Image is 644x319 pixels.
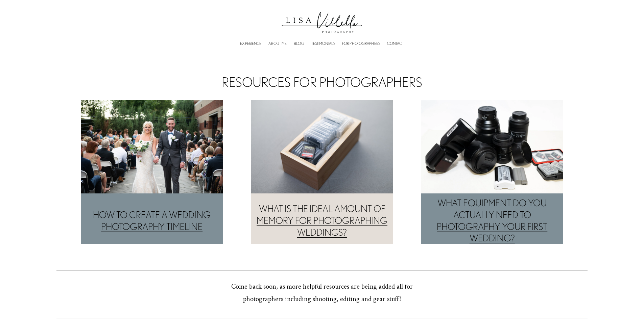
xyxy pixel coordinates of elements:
[240,41,261,46] a: EXPERIENCE
[311,41,335,46] a: TESTIMONIALS
[387,41,404,46] a: CONTACT
[202,74,442,90] h2: RESOURCES FOR PHOTOGRAPHERS
[93,209,211,232] a: HOW TO CREATE A WEDDING PHOTOGRAPHY TIMELINE
[278,5,366,36] img: Lisa Villella Photography
[226,280,417,305] p: Come back soon, as more helpful resources are being added all for photographers including shootin...
[268,41,287,46] a: ABOUT ME
[257,203,387,237] a: WHAT IS THE IDEAL AMOUNT OF MEMORY FOR PHOTOGRAPHING WEDDINGS?
[437,197,547,243] a: WHAT EQUIPMENT DO YOU ACTUALLY NEED TO PHOTOGRAPHY YOUR FIRST WEDDING?
[294,41,304,46] a: BLOG
[342,41,380,46] a: FOR PHOTOGRAPHERS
